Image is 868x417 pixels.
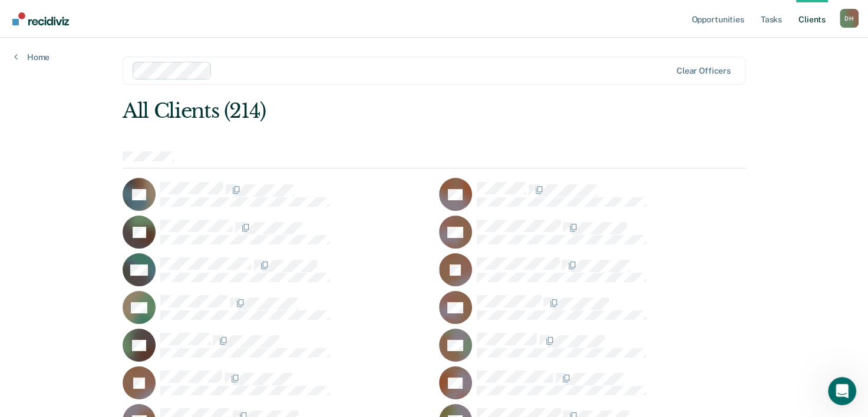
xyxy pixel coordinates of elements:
button: Profile dropdown button [840,9,859,28]
a: Home [14,52,49,62]
div: All Clients (214) [123,99,621,123]
div: Clear officers [676,66,731,76]
img: Recidiviz [12,12,69,25]
div: D H [840,9,859,28]
iframe: Intercom live chat [828,377,856,405]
